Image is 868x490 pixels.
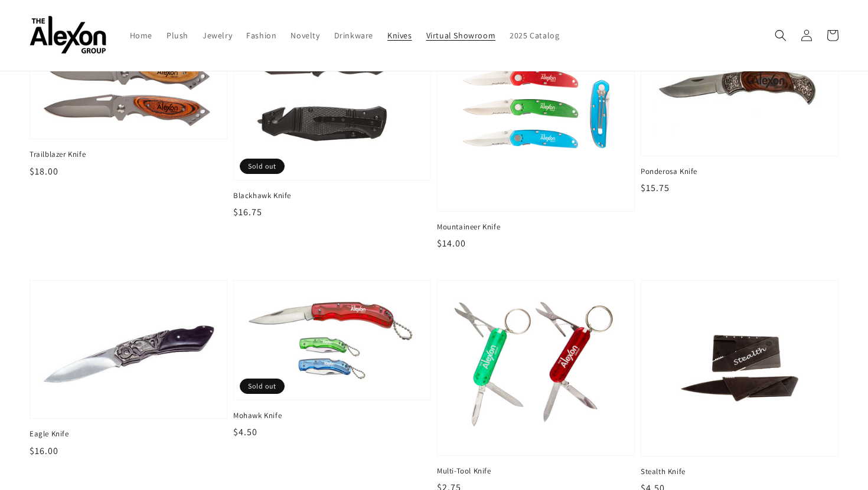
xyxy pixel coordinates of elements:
span: Plush [167,30,188,41]
span: Sold out [240,159,285,174]
img: Ponderosa Knife [653,27,826,144]
span: Fashion [246,30,276,41]
span: Virtual Showroom [426,30,496,41]
a: Home [123,23,159,48]
span: Sold out [240,379,285,394]
span: Mountaineer Knife [437,222,635,232]
span: Ponderosa Knife [641,166,838,177]
span: Trailblazer Knife [30,149,227,160]
a: Drinkware [327,23,380,48]
summary: Search [768,22,794,48]
span: Home [130,30,152,41]
a: Fashion [239,23,283,48]
img: Mountaineer Knife [449,27,622,199]
span: Multi-Tool Knife [437,466,635,476]
span: Knives [387,30,412,41]
a: Mountaineer Knife Mountaineer Knife $14.00 [437,14,635,251]
span: Drinkware [334,30,373,41]
img: Stealth Knife [653,292,826,444]
span: $14.00 [437,237,466,249]
a: Mohawk Knife Mohawk Knife $4.50 [233,280,431,439]
img: The Alexon Group [30,17,106,55]
span: Novelty [291,30,319,41]
img: Mohawk Knife [246,292,419,388]
img: Eagle Knife [42,292,215,406]
a: Trailblazer Knife Trailblazer Knife $18.00 [30,14,227,179]
a: 2025 Catalog [502,23,566,48]
img: Trailblazer Knife [42,27,215,127]
span: Blackhawk Knife [233,190,431,201]
span: $15.75 [641,182,670,194]
span: $16.00 [30,445,58,457]
span: 2025 Catalog [510,30,559,41]
img: Multi-Tool Knife [449,292,622,443]
span: $18.00 [30,165,58,177]
span: $16.75 [233,206,262,218]
span: Mohawk Knife [233,410,431,421]
span: $4.50 [233,426,257,438]
span: Stealth Knife [641,466,838,477]
span: Jewelry [203,30,232,41]
a: Ponderosa Knife Ponderosa Knife $15.75 [641,14,838,195]
a: Plush [159,23,195,48]
a: Knives [380,23,419,48]
a: Novelty [283,23,327,48]
img: Blackhawk Knife [246,27,419,168]
span: Eagle Knife [30,429,227,439]
a: Jewelry [195,23,239,48]
a: Blackhawk Knife Blackhawk Knife $16.75 [233,14,431,219]
a: Eagle Knife Eagle Knife $16.00 [30,280,227,458]
a: Virtual Showroom [419,23,503,48]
